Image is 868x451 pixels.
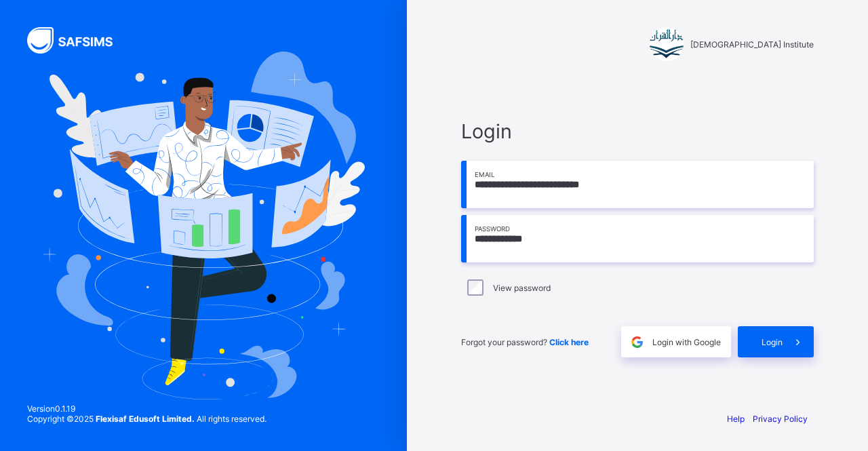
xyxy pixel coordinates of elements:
[27,404,267,414] span: Version 0.1.19
[42,52,365,399] img: Hero Image
[727,414,745,424] a: Help
[461,119,814,143] span: Login
[461,337,589,347] span: Forgot your password?
[27,27,129,54] img: SAFSIMS Logo
[493,283,551,293] label: View password
[96,414,195,424] strong: Flexisaf Edusoft Limited.
[549,337,589,347] a: Click here
[629,334,645,350] img: google.396cfc9801f0270233282035f929180a.svg
[690,39,814,50] span: [DEMOGRAPHIC_DATA] Institute
[762,337,783,347] span: Login
[753,414,808,424] a: Privacy Policy
[652,337,721,347] span: Login with Google
[27,414,267,424] span: Copyright © 2025 All rights reserved.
